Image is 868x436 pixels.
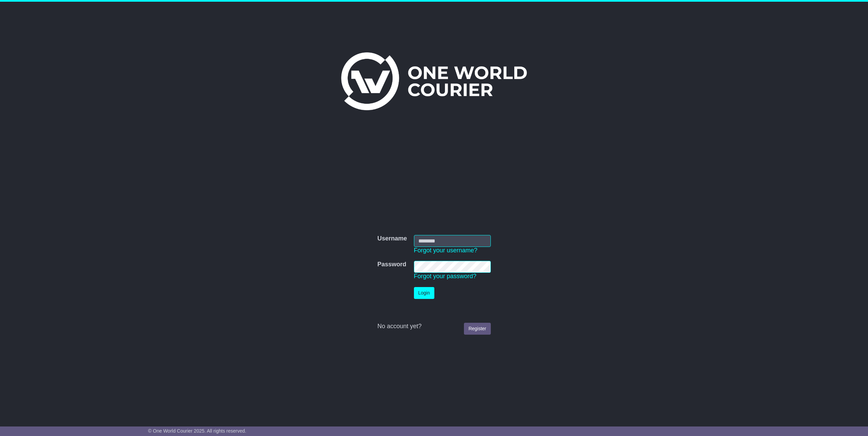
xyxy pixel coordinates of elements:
[377,261,406,268] label: Password
[464,323,490,335] a: Register
[414,247,478,254] a: Forgot your username?
[341,52,527,110] img: One World
[377,235,407,242] label: Username
[414,287,434,299] button: Login
[377,323,490,330] div: No account yet?
[148,428,246,434] span: © One World Courier 2025. All rights reserved.
[414,273,477,280] a: Forgot your password?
